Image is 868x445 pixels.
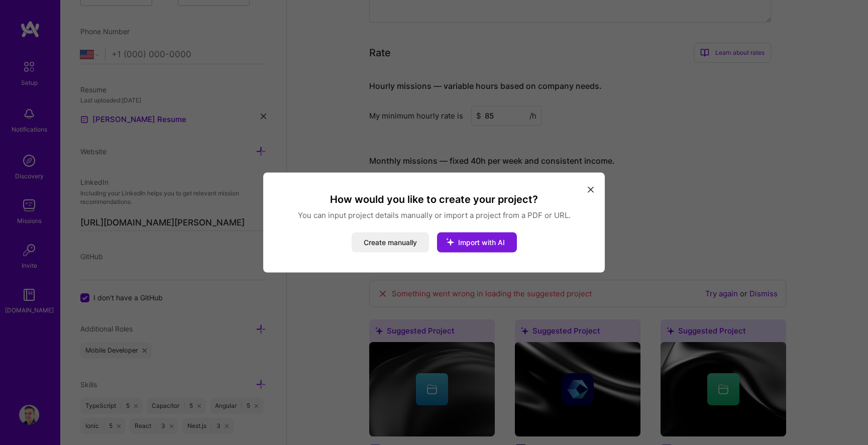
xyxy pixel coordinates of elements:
i: icon Close [588,186,594,192]
span: Import with AI [458,238,505,247]
h3: How would you like to create your project? [275,193,593,206]
button: Create manually [352,233,429,253]
p: You can input project details manually or import a project from a PDF or URL. [275,210,593,220]
div: modal [263,173,605,273]
i: icon StarsWhite [437,229,463,255]
button: Import with AI [437,233,517,253]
